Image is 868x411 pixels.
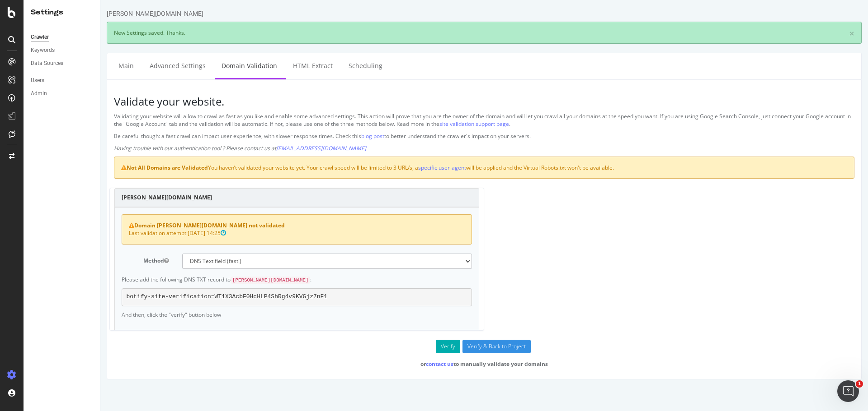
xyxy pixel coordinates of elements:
[28,222,184,229] strong: Domain [PERSON_NAME][DOMAIN_NAME] not validated
[87,229,126,237] span: [DATE] 14:25
[21,276,372,284] p: Please add the following DNS TXT record to :
[837,380,859,402] iframe: Intercom live chat
[6,22,761,44] div: New Settings saved. Thanks.
[320,360,448,368] strong: or to manually validate your domains
[21,276,372,319] div: And then, click the "verify" button below
[31,59,63,68] div: Data Sources
[31,7,93,18] div: Settings
[14,157,754,179] div: You haven’t validated your website yet. Your crawl speed will be limited to 3 URL/s, a will be ap...
[114,53,184,78] a: Domain Validation
[325,360,353,368] a: contact us
[28,229,364,237] p: Last validation attempt:
[42,53,112,78] a: Advanced Settings
[261,132,284,140] a: blog post
[31,46,94,55] a: Keywords
[31,32,49,42] div: Crawler
[31,76,44,85] div: Users
[14,112,754,128] p: Validating your website will allow to crawl as fast as you like and enable some advanced settings...
[6,9,103,18] div: [PERSON_NAME][DOMAIN_NAME]
[31,76,94,85] a: Users
[14,144,266,152] em: Having trouble with our authentication tool ? Please contact us at
[362,340,430,353] input: Verify & Back to Project
[14,254,75,264] label: Method
[335,340,360,353] button: Verify
[14,96,754,107] h3: Validate your website.
[186,53,239,78] a: HTML Extract
[176,144,266,152] a: [EMAIL_ADDRESS][DOMAIN_NAME]
[21,288,372,306] pre: botify-site-verification=WT1X3AcbF0HcHLP4ShRg4v9KVGjz7nF1
[21,164,108,171] strong: Not All Domains are Validated
[31,89,94,98] a: Admin
[339,120,409,128] a: site validation support page
[318,164,366,171] a: specific user-agent
[31,46,55,55] div: Keywords
[856,380,863,388] span: 1
[31,32,94,42] a: Crawler
[21,193,372,202] h4: [PERSON_NAME][DOMAIN_NAME]
[130,277,210,284] code: [PERSON_NAME][DOMAIN_NAME]
[64,257,68,264] button: Method
[31,59,94,68] a: Data Sources
[11,53,40,78] a: Main
[31,89,47,98] div: Admin
[749,29,754,38] a: ×
[14,132,754,140] p: Be careful though: a fast crawl can impact user experience, with slower response times. Check thi...
[241,53,289,78] a: Scheduling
